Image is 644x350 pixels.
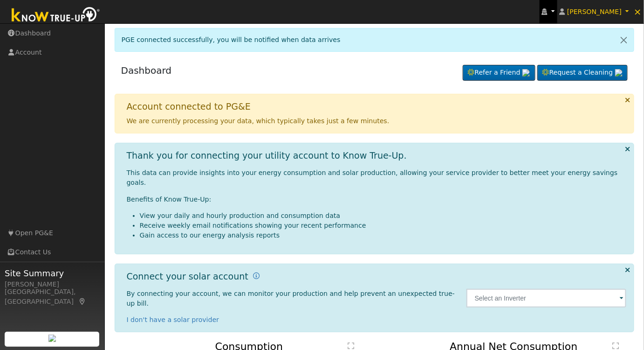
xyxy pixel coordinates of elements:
img: retrieve [615,69,623,77]
span: × [634,6,642,17]
a: Refer a Friend [463,65,535,81]
input: Select an Inverter [466,289,627,308]
div: [PERSON_NAME] [5,280,100,289]
text:  [348,342,354,350]
li: Receive weekly email notifications showing your recent performance [140,221,627,231]
img: Know True-Up [7,5,105,26]
a: Map [78,298,87,305]
a: Request a Cleaning [537,65,628,81]
text:  [612,342,619,350]
li: View your daily and hourly production and consumption data [140,211,627,221]
h1: Account connected to PG&E [127,101,251,112]
span: This data can provide insights into your energy consumption and solar production, allowing your s... [127,169,618,186]
a: I don't have a solar provider [127,316,219,323]
div: [GEOGRAPHIC_DATA], [GEOGRAPHIC_DATA] [5,287,100,307]
h1: Thank you for connecting your utility account to Know True-Up. [127,150,407,161]
li: Gain access to our energy analysis reports [140,231,627,240]
span: We are currently processing your data, which typically takes just a few minutes. [127,117,390,125]
span: Site Summary [5,267,100,280]
span: By connecting your account, we can monitor your production and help prevent an unexpected true-up... [127,290,455,307]
a: Close [614,28,634,51]
span: [PERSON_NAME] [567,8,622,15]
a: Dashboard [121,65,172,76]
h1: Connect your solar account [127,271,248,282]
img: retrieve [48,335,56,342]
p: Benefits of Know True-Up: [127,195,627,204]
div: PGE connected successfully, you will be notified when data arrives [115,28,635,52]
img: retrieve [522,69,530,77]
